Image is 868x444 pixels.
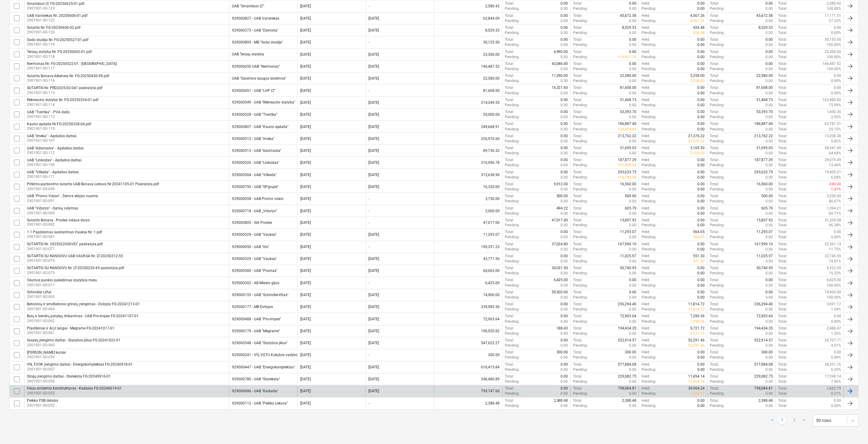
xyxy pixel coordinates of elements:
[27,110,70,114] div: UAB "Tvertika" - PVA dalis.
[757,97,773,103] p: 51,468.73
[620,13,636,18] p: 45,672.58
[642,25,650,30] p: Held :
[573,109,583,115] p: Total :
[642,13,650,18] p: Held :
[434,398,502,409] div: 2,388.48
[642,66,656,72] p: Pending :
[232,112,278,117] div: 929000528 - UAB "Tvertika"
[629,115,636,120] p: 0.00
[691,78,705,84] p: 2,258.00
[620,97,636,103] p: 51,468.73
[368,76,379,81] div: [DATE]
[434,182,502,192] div: 16,320.00
[779,417,786,424] a: Page 1 is your current page
[766,55,773,60] p: 0.00
[778,55,788,60] p: Total :
[434,73,502,84] div: 22,580.00
[505,121,514,126] p: Total :
[434,350,502,360] div: 300.00
[505,37,514,42] p: Total :
[778,91,788,96] p: Total :
[693,30,705,36] p: 426.48
[642,121,650,126] p: Held :
[368,100,379,105] div: [DATE]
[434,374,502,385] div: 246,480.89
[766,66,773,72] p: 0.00
[766,37,773,42] p: 0.00
[573,115,588,120] p: Pending :
[827,109,841,115] p: 1,606.30
[642,55,656,60] p: Pending :
[710,115,725,120] p: Pending :
[618,121,636,126] p: 186,887.40
[710,97,719,103] p: Total :
[691,13,705,18] p: 4,567.26
[629,78,636,84] p: 0.00
[778,37,788,42] p: Total :
[554,49,568,55] p: 6,990.00
[434,254,502,264] div: 43,771.56
[505,91,520,96] p: Pending :
[778,78,788,84] p: Total :
[710,109,719,115] p: Total :
[778,30,788,36] p: Total :
[561,18,568,24] p: 0.00
[710,61,719,66] p: Total :
[766,49,773,55] p: 0.00
[642,61,650,66] p: Held :
[834,25,841,30] p: 0.00
[778,66,788,72] p: Total :
[629,42,636,47] p: 0.00
[629,30,636,36] p: 0.00
[505,109,514,115] p: Total :
[232,52,264,57] div: UAB Terasų statyba
[434,326,502,337] div: 196,920.82
[766,115,773,120] p: 0.00
[829,18,841,24] p: 27.32%
[27,90,102,96] p: 2901901-SO-115
[561,103,568,108] p: 0.00
[642,103,656,108] p: Pending :
[827,6,841,11] p: 100.00%
[300,100,311,105] div: [DATE]
[629,91,636,96] p: 0.00
[710,78,725,84] p: Pending :
[434,194,502,204] div: 3,750.00
[505,30,520,36] p: Pending :
[561,1,568,6] p: 0.00
[642,42,656,47] p: Pending :
[434,266,502,276] div: 60,063.00
[801,417,808,424] a: Next page
[778,109,788,115] p: Total :
[827,42,841,47] p: 100.00%
[434,25,502,36] div: 8,529.53
[561,6,568,11] p: 0.00
[642,49,650,55] p: Held :
[827,55,841,60] p: 100.00%
[698,49,705,55] p: 0.00
[698,85,705,90] p: 0.00
[561,66,568,72] p: 0.00
[232,100,295,105] div: 929000549 - UAB "Rekreacinė statyba"
[27,6,84,11] p: 2901901-SO-123
[434,290,502,300] div: 74,900.00
[766,91,773,96] p: 0.00
[778,1,788,6] p: Total :
[300,52,311,57] div: [DATE]
[434,206,502,216] div: 2,000.00
[505,13,514,18] p: Total :
[642,30,656,36] p: Pending :
[827,1,841,6] p: 2,580.42
[629,66,636,72] p: 0.00
[27,78,109,83] p: 2901901-SO-116
[778,85,788,90] p: Total :
[232,16,279,21] div: 929000827 - UAB Vanstekas
[561,42,568,47] p: 0.00
[434,314,502,324] div: 72,903.64
[766,103,773,108] p: 0.00
[766,42,773,47] p: 0.00
[368,4,369,8] div: -
[766,6,773,11] p: 0.00
[825,37,841,42] p: 30,153.50
[27,13,88,18] div: UAB Vanstekas Nr. 20250606-01.pdf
